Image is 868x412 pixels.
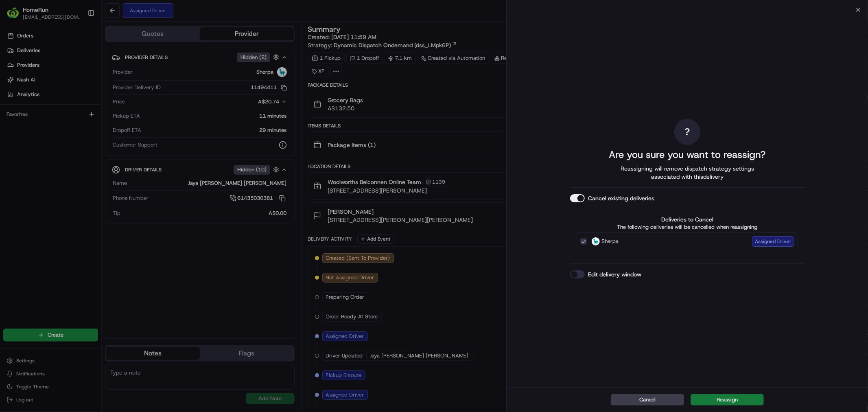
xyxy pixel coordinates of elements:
button: Reassign [691,394,764,405]
img: Sherpa [592,237,600,245]
label: Edit delivery window [588,270,641,278]
label: Cancel existing deliveries [588,194,654,202]
span: Reassigning will remove dispatch strategy settings associated with this delivery [609,164,765,181]
p: The following deliveries will be cancelled when reassigning [577,224,798,231]
label: Deliveries to Cancel [577,215,798,224]
button: Cancel [611,394,684,405]
span: Sherpa [601,237,619,245]
h2: Are you sure you want to reassign? [609,148,766,161]
div: ? [674,119,700,145]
